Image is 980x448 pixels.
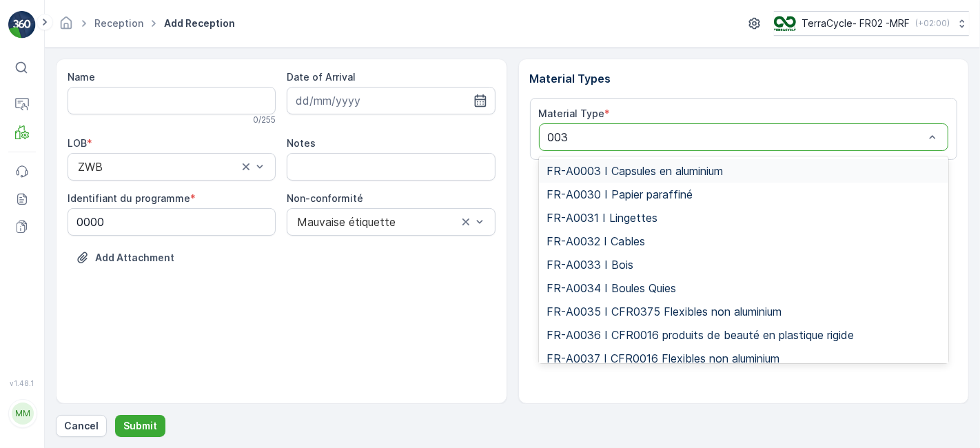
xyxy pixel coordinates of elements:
[774,11,969,36] button: TerraCycle- FR02 -MRF(+02:00)
[547,352,780,365] span: FR-A0037 I CFR0016 Flexibles non aluminium
[547,235,646,247] span: FR-A0032 I Cables
[12,403,34,425] div: MM
[547,188,693,201] span: FR-A0030 I Papier paraffiné
[94,17,143,29] a: Reception
[64,419,99,433] p: Cancel
[547,329,855,341] span: FR-A0036 I CFR0016 produits de beauté en plastique rigide
[547,282,677,294] span: FR-A0034 I Boules Quies
[547,305,782,318] span: FR-A0035 I CFR0375 Flexibles non aluminium
[287,71,356,83] label: Date of Arrival
[774,16,796,31] img: terracycle.png
[68,137,87,149] label: LOB
[253,114,276,125] p: 0 / 255
[287,192,363,204] label: Non-conformité
[161,17,238,30] span: Add Reception
[547,258,634,271] span: FR-A0033 I Bois
[8,11,36,39] img: logo
[95,251,174,265] p: Add Attachment
[68,192,190,204] label: Identifiant du programme
[68,71,95,83] label: Name
[530,70,958,87] p: Material Types
[287,87,495,114] input: dd/mm/yyyy
[8,390,36,437] button: MM
[547,165,724,177] span: FR-A0003 I Capsules en aluminium
[915,18,950,29] p: ( +02:00 )
[539,108,605,119] label: Material Type
[56,415,107,437] button: Cancel
[123,419,157,433] p: Submit
[802,17,910,30] p: TerraCycle- FR02 -MRF
[287,137,316,149] label: Notes
[115,415,165,437] button: Submit
[59,21,74,32] a: Homepage
[68,247,183,269] button: Upload File
[8,379,36,387] span: v 1.48.1
[547,212,658,224] span: FR-A0031 I Lingettes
